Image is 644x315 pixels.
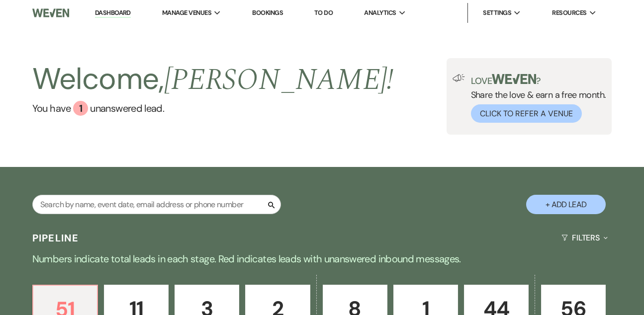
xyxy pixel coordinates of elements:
span: [PERSON_NAME] ! [164,57,394,103]
a: To Do [314,8,333,17]
span: Settings [483,8,511,18]
button: Click to Refer a Venue [471,104,582,123]
span: Manage Venues [162,8,211,18]
button: + Add Lead [526,195,606,214]
h2: Welcome, [32,58,394,101]
img: loud-speaker-illustration.svg [453,74,465,82]
h3: Pipeline [32,231,79,245]
span: Analytics [364,8,396,18]
a: Bookings [252,8,283,17]
input: Search by name, event date, email address or phone number [32,195,281,214]
img: Weven Logo [32,2,69,23]
button: Filters [557,225,612,251]
span: Resources [552,8,586,18]
div: 1 [73,101,88,116]
img: weven-logo-green.svg [492,74,536,84]
a: Dashboard [95,8,131,18]
div: Share the love & earn a free month. [465,74,606,123]
p: Love ? [471,74,606,85]
a: You have 1 unanswered lead. [32,101,394,116]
